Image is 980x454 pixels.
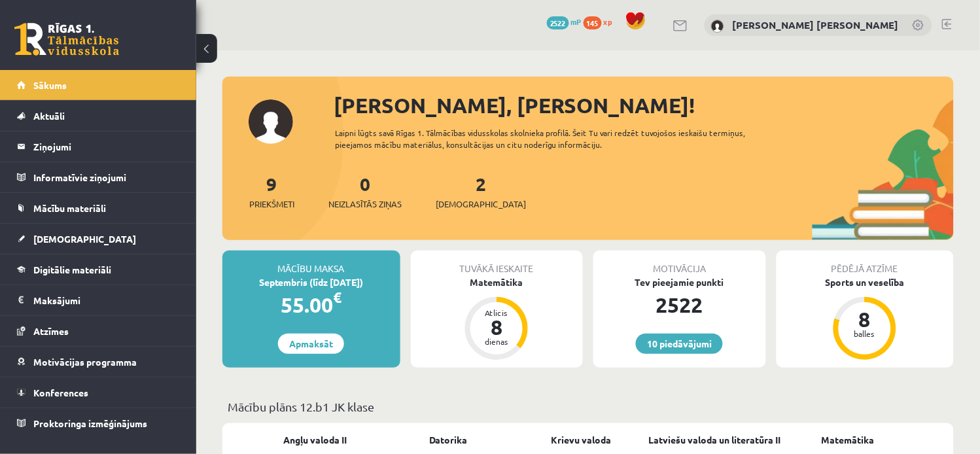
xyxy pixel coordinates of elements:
[477,338,516,345] div: dienas
[593,275,766,289] div: Tev pieejamie punkti
[636,334,723,354] a: 10 piedāvājumi
[17,254,180,285] a: Digitālie materiāli
[17,193,180,223] a: Mācību materiāli
[593,251,766,275] div: Motivācija
[33,387,88,398] span: Konferences
[17,377,180,408] a: Konferences
[584,16,619,27] a: 145 xp
[249,198,294,211] span: Priekšmeti
[649,433,781,447] a: Latviešu valoda un literatūra II
[17,162,180,192] a: Informatīvie ziņojumi
[33,110,65,122] span: Aktuāli
[411,275,584,362] a: Matemātika Atlicis 8 dienas
[593,289,766,321] div: 2522
[222,289,400,321] div: 55.00
[33,233,136,245] span: [DEMOGRAPHIC_DATA]
[222,275,400,289] div: Septembris (līdz [DATE])
[733,18,899,31] a: [PERSON_NAME] [PERSON_NAME]
[33,202,106,214] span: Mācību materiāli
[283,433,347,447] a: Angļu valoda II
[777,275,954,362] a: Sports un veselība 8 balles
[477,309,516,317] div: Atlicis
[777,275,954,289] div: Sports un veselība
[845,330,884,338] div: balles
[17,408,180,438] a: Proktoringa izmēģinājums
[33,264,111,275] span: Digitālie materiāli
[411,251,584,275] div: Tuvākā ieskaite
[33,417,147,429] span: Proktoringa izmēģinājums
[17,316,180,346] a: Atzīmes
[477,317,516,338] div: 8
[547,16,582,27] a: 2522 mP
[17,224,180,254] a: [DEMOGRAPHIC_DATA]
[14,23,119,56] a: Rīgas 1. Tālmācības vidusskola
[333,288,341,307] span: €
[17,347,180,377] a: Motivācijas programma
[845,309,884,330] div: 8
[17,285,180,315] a: Maksājumi
[17,131,180,162] a: Ziņojumi
[249,172,294,211] a: 9Priekšmeti
[571,16,582,27] span: mP
[551,433,612,447] a: Krievu valoda
[33,285,180,315] legend: Maksājumi
[436,198,526,211] span: [DEMOGRAPHIC_DATA]
[436,172,526,211] a: 2[DEMOGRAPHIC_DATA]
[335,127,774,150] div: Laipni lūgts savā Rīgas 1. Tālmācības vidusskolas skolnieka profilā. Šeit Tu vari redzēt tuvojošo...
[33,162,180,192] legend: Informatīvie ziņojumi
[777,251,954,275] div: Pēdējā atzīme
[33,79,67,91] span: Sākums
[17,101,180,131] a: Aktuāli
[33,131,180,162] legend: Ziņojumi
[334,90,954,121] div: [PERSON_NAME], [PERSON_NAME]!
[33,356,137,368] span: Motivācijas programma
[33,325,69,337] span: Atzīmes
[822,433,875,447] a: Matemātika
[222,251,400,275] div: Mācību maksa
[584,16,602,29] span: 145
[328,172,402,211] a: 0Neizlasītās ziņas
[429,433,468,447] a: Datorika
[411,275,584,289] div: Matemātika
[604,16,612,27] span: xp
[278,334,344,354] a: Apmaksāt
[17,70,180,100] a: Sākums
[328,198,402,211] span: Neizlasītās ziņas
[711,20,724,33] img: Anželika Evartovska
[547,16,569,29] span: 2522
[228,398,949,415] p: Mācību plāns 12.b1 JK klase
